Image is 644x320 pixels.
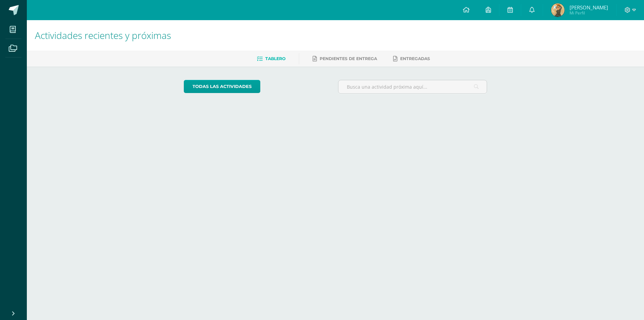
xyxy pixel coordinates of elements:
span: [PERSON_NAME] [570,4,608,11]
a: Pendientes de entrega [313,53,377,64]
input: Busca una actividad próxima aquí... [338,80,487,93]
span: Pendientes de entrega [320,56,377,61]
span: Entregadas [400,56,430,61]
span: Actividades recientes y próximas [35,29,171,42]
a: Entregadas [393,53,430,64]
span: Tablero [265,56,285,61]
span: Mi Perfil [570,10,608,16]
img: a8c446ed3a5aba545a9612df0bfc3b62.png [551,3,565,17]
a: Tablero [257,53,285,64]
a: todas las Actividades [184,80,260,93]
